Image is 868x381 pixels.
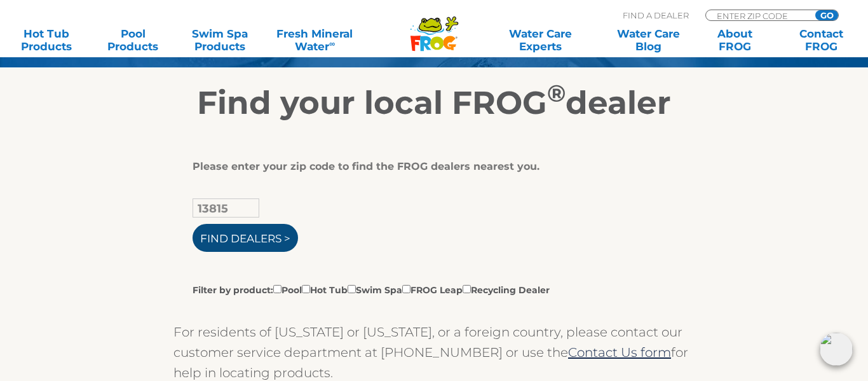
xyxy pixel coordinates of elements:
[547,79,566,107] sup: ®
[193,282,550,296] label: Filter by product: Pool Hot Tub Swim Spa FROG Leap Recycling Dealer
[820,333,853,366] img: openIcon
[302,285,310,293] input: Filter by product:PoolHot TubSwim SpaFROG LeapRecycling Dealer
[43,84,825,122] h2: Find your local FROG dealer
[13,27,80,53] a: Hot TubProducts
[329,39,335,48] sup: ∞
[788,27,855,53] a: ContactFROG
[348,285,356,293] input: Filter by product:PoolHot TubSwim SpaFROG LeapRecycling Dealer
[193,160,666,173] div: Please enter your zip code to find the FROG dealers nearest you.
[463,285,471,293] input: Filter by product:PoolHot TubSwim SpaFROG LeapRecycling Dealer
[273,27,357,53] a: Fresh MineralWater∞
[402,285,410,293] input: Filter by product:PoolHot TubSwim SpaFROG LeapRecycling Dealer
[568,345,671,360] a: Contact Us form
[614,27,682,53] a: Water CareBlog
[715,10,801,21] input: Zip Code Form
[99,27,166,53] a: PoolProducts
[485,27,595,53] a: Water CareExperts
[193,224,298,252] input: Find Dealers >
[186,27,254,53] a: Swim SpaProducts
[623,10,689,21] p: Find A Dealer
[702,27,769,53] a: AboutFROG
[815,10,838,20] input: GO
[273,285,281,293] input: Filter by product:PoolHot TubSwim SpaFROG LeapRecycling Dealer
